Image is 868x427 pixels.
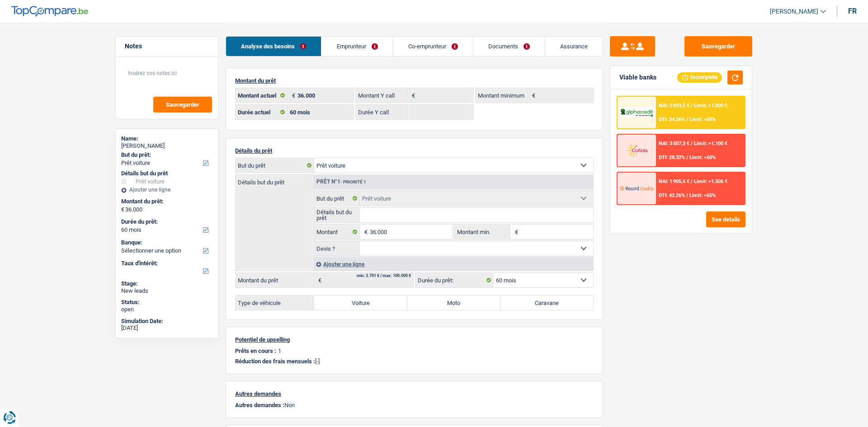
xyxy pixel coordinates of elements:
[694,178,727,184] span: Limit: >1.506 €
[476,88,528,103] label: Montant minimum
[121,218,211,225] label: Durée du prêt:
[288,88,297,103] span: €
[121,306,213,313] div: open
[691,141,693,146] span: /
[314,225,360,239] label: Montant
[235,358,594,365] p: [-]
[236,175,314,185] label: Détails but du prêt
[686,155,688,160] span: /
[659,117,685,122] span: DTI: 34.26%
[659,192,685,198] span: DTI: 42.26%
[226,37,321,56] a: Analyse des besoins
[121,151,211,159] label: But du prêt:
[235,390,594,397] p: Autres demandes
[121,280,213,287] div: Stage:
[235,77,594,84] p: Montant du prêt
[545,37,603,56] a: Assurance
[314,179,368,185] div: Prêt n°1
[340,179,366,184] span: - Priorité 1
[235,358,315,365] span: Réduction des frais mensuels :
[125,42,209,50] h5: Notes
[407,88,417,103] span: €
[393,37,473,56] a: Co-emprunteur
[235,402,284,408] span: Autres demandes :
[314,258,593,271] div: Ajouter une ligne
[121,142,213,150] div: [PERSON_NAME]
[620,180,653,197] img: Record Credits
[235,402,594,408] p: Non
[121,324,213,332] div: [DATE]
[848,7,857,15] div: fr
[528,88,538,103] span: €
[691,103,693,108] span: /
[510,225,520,239] span: €
[314,273,324,287] span: €
[321,37,392,56] a: Emprunteur
[121,206,124,213] span: €
[706,211,745,227] button: See details
[407,296,500,310] label: Moto
[686,192,688,198] span: /
[235,336,594,343] p: Potentiel de upselling
[473,37,545,56] a: Documents
[314,191,360,206] label: But du prêt
[314,296,407,310] label: Voiture
[360,225,370,239] span: €
[770,8,818,15] span: [PERSON_NAME]
[686,117,688,122] span: /
[236,296,314,310] label: Type de véhicule
[166,102,199,108] span: Sauvegarder
[235,347,276,354] p: Prêts en cours :
[620,142,653,159] img: Cofidis
[659,141,689,146] span: NAI: 3 507,3 €
[121,198,211,205] label: Montant du prêt:
[121,287,213,295] div: New leads
[689,192,716,198] span: Limit: <65%
[314,208,360,222] label: Détails but du prêt
[659,103,689,108] span: NAI: 2 693,2 €
[356,105,408,119] label: Durée Y call
[235,147,594,154] p: Détails du prêt
[278,347,281,354] p: 1
[659,178,689,184] span: NAI: 1 905,5 €
[356,88,408,103] label: Montant Y call
[357,274,411,278] div: min: 3.701 € / max: 100.000 €
[153,97,212,113] button: Sauvegarder
[620,108,653,118] img: AlphaCredit
[236,158,314,173] label: But du prêt
[121,318,213,325] div: Simulation Date:
[121,135,213,142] div: Name:
[455,225,510,239] label: Montant min.
[694,141,727,146] span: Limit: >1.100 €
[121,299,213,306] div: Status:
[236,88,288,103] label: Montant actuel
[677,72,722,82] div: Incomplete
[314,241,360,256] label: Devis ?
[121,187,213,193] div: Ajouter une ligne
[689,117,716,122] span: Limit: <60%
[694,103,727,108] span: Limit: >1.000 €
[121,239,211,246] label: Banque:
[11,6,88,17] img: TopCompare Logo
[236,273,314,287] label: Montant du prêt
[619,74,656,81] div: Viable banks
[500,296,594,310] label: Caravane
[684,36,752,56] button: Sauvegarder
[121,170,213,177] div: Détails but du prêt
[121,260,211,267] label: Taux d'intérêt:
[659,155,685,160] span: DTI: 28.32%
[691,178,693,184] span: /
[763,4,826,19] a: [PERSON_NAME]
[236,105,288,119] label: Durée actuel
[689,155,716,160] span: Limit: <60%
[415,273,494,287] label: Durée du prêt:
